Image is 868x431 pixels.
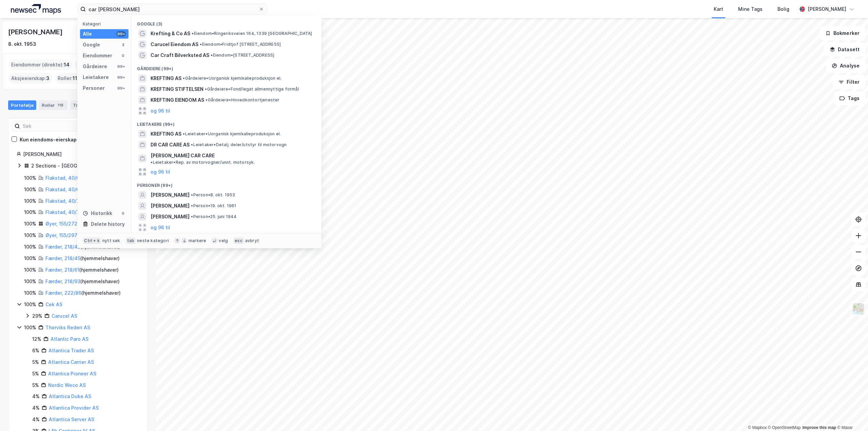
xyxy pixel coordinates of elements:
[45,175,82,181] a: Flakstad, 40/62
[151,85,203,93] span: KREFTING STIFTELSEN
[820,26,865,40] button: Bokmerker
[83,52,112,60] div: Eiendommer
[56,102,65,109] div: 118
[11,4,61,14] img: logo.a4113a55bc3d86da70a041830d287a7e.svg
[8,40,36,48] div: 8. okt. 1953
[49,393,91,399] a: Atlantica Duke AS
[137,238,169,243] div: neste kategori
[45,197,122,205] div: ( hjemmelshaver )
[32,312,42,320] div: 29%
[83,237,101,244] div: Ctrl + k
[83,41,100,49] div: Google
[24,208,36,216] div: 100%
[205,86,299,92] span: Gårdeiere • Fond/legat allmennyttige formål
[73,74,81,82] span: 118
[777,5,789,13] div: Bolig
[233,237,244,244] div: esc
[45,220,129,228] div: ( hjemmelshaver )
[192,31,312,36] span: Eiendom • Ringeriksveien 164, 1339 [GEOGRAPHIC_DATA]
[200,42,202,47] span: •
[191,203,236,209] span: Person • 19. okt. 1961
[32,370,39,378] div: 5%
[151,223,170,232] button: og 96 til
[51,336,88,342] a: Atlantic Paro AS
[45,231,117,239] div: ( hjemmelshaver )
[191,192,235,198] span: Person • 8. okt. 1953
[151,168,170,176] button: og 96 til
[205,97,279,103] span: Gårdeiere • Hovedkontortjenester
[45,221,90,227] a: Øyer, 155/272/0/28
[151,202,190,210] span: [PERSON_NAME]
[824,43,865,56] button: Datasett
[151,51,209,59] span: Car Craft Bilverksted AS
[45,255,80,261] a: Færder, 218/45
[834,92,865,105] button: Tags
[45,290,81,296] a: Færder, 222/86
[8,26,64,37] div: [PERSON_NAME]
[55,73,83,84] div: Roller :
[120,53,126,58] div: 0
[151,191,190,199] span: [PERSON_NAME]
[151,107,170,115] button: og 96 til
[24,277,36,286] div: 100%
[45,198,82,204] a: Flakstad, 40/70
[32,358,39,366] div: 5%
[24,254,36,262] div: 100%
[45,174,122,182] div: ( hjemmelshaver )
[45,232,77,238] a: Øyer, 155/297
[24,220,36,228] div: 100%
[32,392,40,400] div: 4%
[39,100,67,110] div: Roller
[205,97,208,102] span: •
[120,211,126,216] div: 0
[48,371,96,376] a: Atlantica Pioneer AS
[116,64,126,69] div: 99+
[45,244,81,250] a: Færder, 218/42
[32,335,41,343] div: 12%
[116,31,126,37] div: 99+
[200,42,281,47] span: Eiendom • Fridtjof [STREET_ADDRESS]
[83,84,105,92] div: Personer
[151,160,255,165] span: Leietaker • Rep. av motorvogner/unnt. motorsyk.
[45,243,120,251] div: ( hjemmelshaver )
[23,150,139,158] div: [PERSON_NAME]
[83,209,112,217] div: Historikk
[64,61,70,69] span: 14
[24,185,36,194] div: 100%
[86,4,259,14] input: Søk på adresse, matrikkel, gårdeiere, leietakere eller personer
[151,213,190,221] span: [PERSON_NAME]
[83,21,129,26] div: Kategori
[32,404,40,412] div: 4%
[102,238,120,243] div: nytt søk
[48,348,94,353] a: Atlantica Trader AS
[803,425,836,430] a: Improve this map
[834,398,868,431] iframe: Chat Widget
[183,76,185,81] span: •
[24,197,36,205] div: 100%
[116,75,126,80] div: 99+
[83,30,92,38] div: Alle
[45,278,80,284] a: Færder, 218/93
[8,59,72,70] div: Eiendommer (direkte) :
[83,62,107,71] div: Gårdeiere
[32,347,39,355] div: 6%
[91,220,125,228] div: Delete history
[191,203,193,208] span: •
[45,187,82,192] a: Flakstad, 40/69
[738,5,763,13] div: Mine Tags
[151,74,181,82] span: KREFTING AS
[45,208,122,216] div: ( hjemmelshaver )
[211,53,274,58] span: Eiendom • [STREET_ADDRESS]
[45,267,79,273] a: Færder, 218/61
[116,85,126,91] div: 99+
[151,130,181,138] span: KREFTING AS
[8,100,36,110] div: Portefølje
[191,192,193,197] span: •
[45,277,120,286] div: ( hjemmelshaver )
[20,121,94,131] input: Søk
[31,162,133,170] div: 2 Sections - [GEOGRAPHIC_DATA], 212/438
[808,5,846,13] div: [PERSON_NAME]
[714,5,723,13] div: Kart
[48,359,94,365] a: Atlantica Carrier AS
[768,425,801,430] a: OpenStreetMap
